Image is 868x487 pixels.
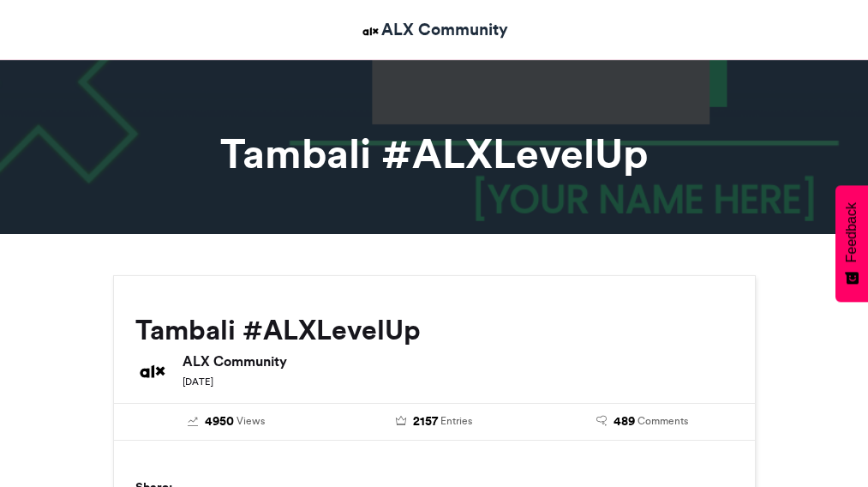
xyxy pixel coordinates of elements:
[205,412,234,431] span: 4950
[440,413,472,429] span: Entries
[236,413,265,429] span: Views
[36,133,833,174] h1: Tambali #ALXLevelUp
[183,354,733,368] h6: ALX Community
[638,413,688,429] span: Comments
[135,315,733,346] h2: Tambali #ALXLevelUp
[135,412,318,431] a: 4950 Views
[183,376,213,388] small: [DATE]
[135,354,170,388] img: ALX Community
[844,202,859,262] span: Feedback
[614,412,635,431] span: 489
[551,412,733,431] a: 489 Comments
[343,412,525,431] a: 2157 Entries
[413,412,438,431] span: 2157
[835,185,868,302] button: Feedback - Show survey
[360,21,381,42] img: ALX Community
[360,17,508,42] a: ALX Community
